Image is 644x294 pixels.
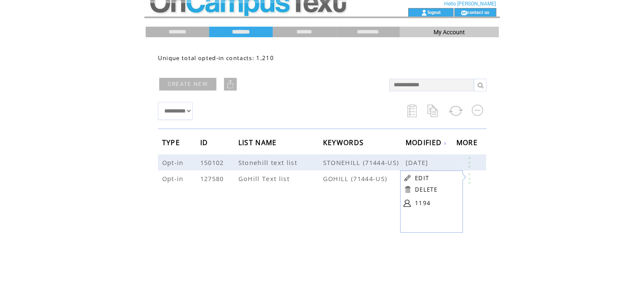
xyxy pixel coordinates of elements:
a: 1194 [415,197,457,209]
span: MORE [456,136,480,151]
span: Opt-in [162,158,186,167]
a: DELETE [415,186,437,193]
img: upload.png [226,80,235,88]
a: contact us [467,9,489,15]
span: [DATE] [406,158,431,167]
span: Hello [PERSON_NAME] [444,1,496,7]
a: EDIT [415,174,429,182]
span: GoHill Text list [238,174,292,183]
span: KEYWORDS [323,136,366,151]
img: contact_us_icon.gif [461,9,467,16]
a: logout [427,9,440,15]
span: 150102 [200,158,226,167]
a: ID [200,140,210,145]
a: TYPE [162,140,182,145]
span: My Account [434,29,465,36]
a: CREATE NEW [159,78,216,91]
span: ID [200,136,210,151]
span: LIST NAME [238,136,279,151]
a: KEYWORDS [323,140,366,145]
img: account_icon.gif [421,9,427,16]
span: STONEHILL (71444-US) [323,158,406,167]
span: TYPE [162,136,182,151]
a: MODIFIED↓ [406,140,447,145]
span: 127580 [200,174,226,183]
span: GOHILL (71444-US) [323,174,406,183]
span: Stonehill text list [238,158,299,167]
a: LIST NAME [238,140,279,145]
span: Unique total opted-in contacts: 1,210 [158,54,274,62]
span: Opt-in [162,174,186,183]
span: MODIFIED [406,136,444,151]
